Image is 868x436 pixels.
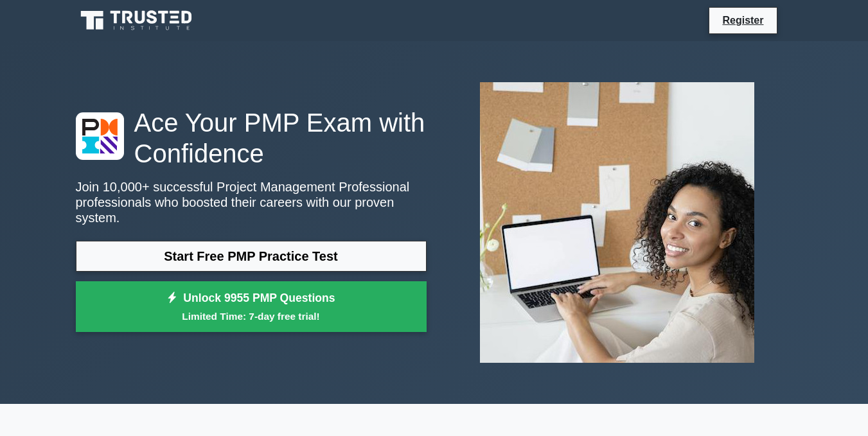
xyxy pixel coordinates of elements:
p: Join 10,000+ successful Project Management Professional professionals who boosted their careers w... [76,179,427,225]
a: Unlock 9955 PMP QuestionsLimited Time: 7-day free trial! [76,281,427,333]
a: Start Free PMP Practice Test [76,241,427,272]
small: Limited Time: 7-day free trial! [92,309,411,324]
h1: Ace Your PMP Exam with Confidence [76,107,427,169]
a: Register [714,12,771,28]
